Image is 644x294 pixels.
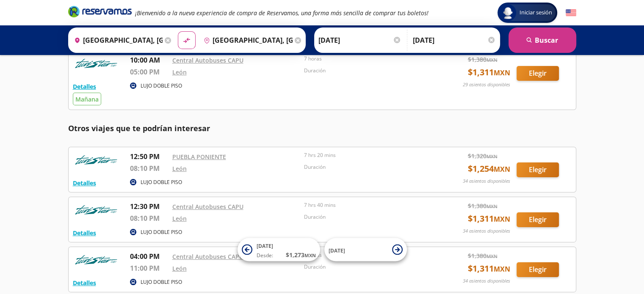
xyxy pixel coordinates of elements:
button: Elegir [517,262,559,277]
p: LUJO DOBLE PISO [141,179,182,186]
small: MXN [486,253,498,259]
small: MXN [494,165,510,174]
button: Elegir [517,66,559,81]
span: $ 1,311 [468,262,510,275]
small: MXN [304,252,316,258]
input: Buscar Origen [71,30,163,51]
small: MXN [494,264,510,274]
span: $ 1,273 [286,250,316,259]
p: 34 asientos disponibles [463,278,510,285]
p: 12:30 PM [130,201,168,212]
p: 7 hrs 40 mins [304,201,432,209]
button: Detalles [73,228,96,237]
p: LUJO DOBLE PISO [141,228,182,236]
p: 11:00 PM [130,263,168,273]
small: MXN [486,57,498,63]
button: Buscar [509,27,576,53]
p: 12:50 PM [130,151,168,162]
a: Central Autobuses CAPU [172,203,243,211]
p: 10:00 AM [130,55,168,65]
a: León [172,68,187,76]
img: RESERVAMOS [73,201,119,218]
span: [DATE] [257,242,273,250]
span: $ 1,380 [468,201,498,210]
a: León [172,165,187,173]
a: Central Autobuses CAPU [172,253,243,261]
span: $ 1,320 [468,151,498,160]
img: RESERVAMOS [73,151,119,168]
p: Duración [304,163,432,171]
button: English [566,8,576,18]
p: 08:10 PM [130,163,168,173]
small: MXN [486,203,498,209]
p: Duración [304,67,432,74]
button: [DATE] [324,238,407,261]
input: Buscar Destino [200,30,293,51]
small: MXN [494,214,510,224]
p: Otros viajes que te podrían interesar [68,123,576,134]
img: RESERVAMOS [73,251,119,268]
span: $ 1,380 [468,251,498,260]
span: $ 1,380 [468,55,498,64]
p: 08:10 PM [130,213,168,223]
button: Elegir [517,212,559,227]
i: Brand Logo [68,5,132,18]
span: Mañana [75,95,99,103]
p: LUJO DOBLE PISO [141,278,182,286]
span: Iniciar sesión [516,8,556,17]
small: MXN [494,68,510,77]
p: LUJO DOBLE PISO [141,82,182,90]
p: Duración [304,263,432,271]
button: Detalles [73,82,96,91]
button: Detalles [73,278,96,287]
button: Detalles [73,179,96,187]
em: ¡Bienvenido a la nueva experiencia de compra de Reservamos, una forma más sencilla de comprar tus... [135,9,428,17]
p: 7 hrs 20 mins [304,151,432,159]
small: MXN [486,153,498,159]
img: RESERVAMOS [73,55,119,72]
span: $ 1,254 [468,162,510,175]
a: Central Autobuses CAPU [172,56,243,64]
p: 29 asientos disponibles [463,81,510,88]
p: 34 asientos disponibles [463,178,510,185]
a: Brand Logo [68,5,132,20]
p: Duración [304,213,432,221]
span: $ 1,311 [468,66,510,79]
span: Desde: [257,252,273,259]
span: [DATE] [329,247,345,254]
p: 04:00 PM [130,251,168,261]
p: 05:00 PM [130,67,168,77]
button: [DATE]Desde:$1,273MXN [238,238,320,261]
p: 7 horas [304,55,432,63]
span: $ 1,311 [468,212,510,225]
a: León [172,214,187,223]
a: PUEBLA PONIENTE [172,153,226,161]
p: 34 asientos disponibles [463,228,510,235]
input: Elegir Fecha [318,30,401,51]
button: Elegir [517,162,559,177]
a: León [172,264,187,272]
input: Opcional [413,30,496,51]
